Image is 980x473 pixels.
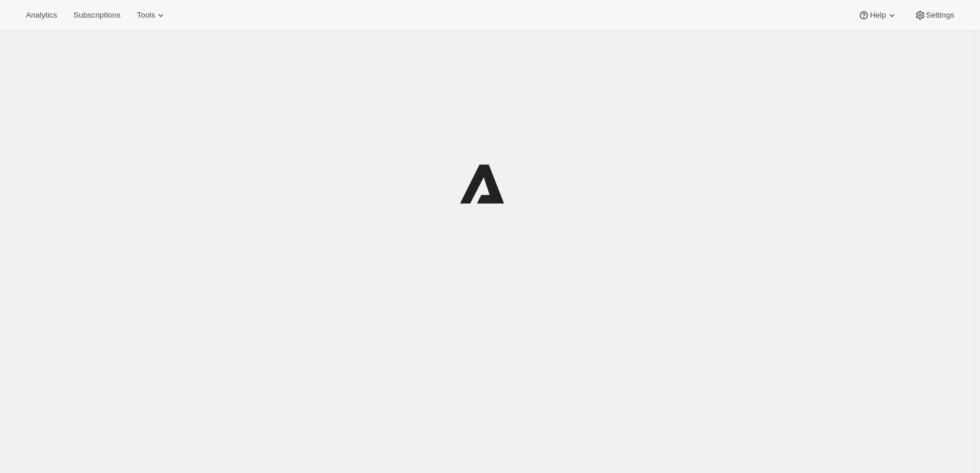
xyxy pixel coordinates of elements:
[26,11,57,20] span: Analytics
[130,7,174,23] button: Tools
[66,7,127,23] button: Subscriptions
[19,7,64,23] button: Analytics
[851,7,904,23] button: Help
[926,11,954,20] span: Settings
[137,11,155,20] span: Tools
[870,11,886,20] span: Help
[73,11,120,20] span: Subscriptions
[907,7,961,23] button: Settings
